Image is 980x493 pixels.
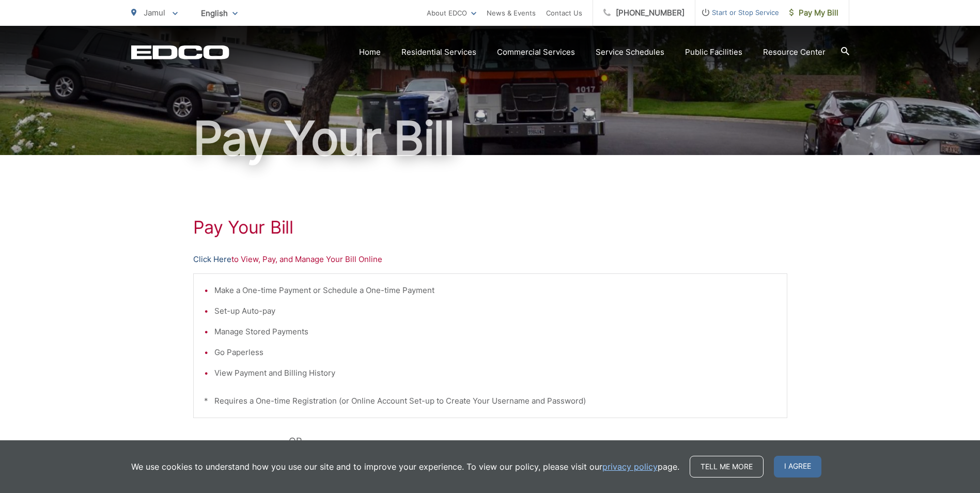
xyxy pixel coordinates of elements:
a: EDCD logo. Return to the homepage. [131,45,229,59]
span: I agree [774,456,821,477]
li: Manage Stored Payments [214,326,776,338]
a: Tell me more [690,456,764,477]
p: We use cookies to understand how you use our site and to improve your experience. To view our pol... [131,460,679,473]
a: Contact Us [546,7,582,19]
a: Resource Center [763,46,826,58]
a: Click Here [193,253,231,266]
h1: Pay Your Bill [193,217,787,238]
a: Commercial Services [497,46,575,58]
a: privacy policy [602,460,658,473]
a: Residential Services [401,46,476,58]
li: Go Paperless [214,346,776,359]
a: Home [359,46,381,58]
li: Set-up Auto-pay [214,305,776,317]
h1: Pay Your Bill [131,113,849,164]
span: Pay My Bill [789,7,838,19]
span: English [193,4,245,22]
a: News & Events [487,7,536,19]
a: About EDCO [427,7,476,19]
span: Jamul [144,8,165,18]
p: to View, Pay, and Manage Your Bill Online [193,253,787,266]
p: * Requires a One-time Registration (or Online Account Set-up to Create Your Username and Password) [204,395,776,407]
a: Service Schedules [596,46,664,58]
li: View Payment and Billing History [214,367,776,379]
li: Make a One-time Payment or Schedule a One-time Payment [214,284,776,297]
p: - OR - [282,434,787,449]
a: Public Facilities [685,46,742,58]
